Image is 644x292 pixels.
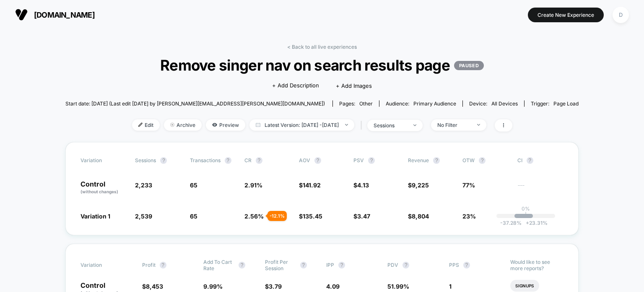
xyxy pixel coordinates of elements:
div: Audience: [386,100,456,107]
span: 4.13 [357,182,369,189]
img: end [413,124,416,126]
span: 2,539 [135,213,152,220]
span: --- [517,183,563,195]
span: 8,453 [146,283,163,290]
img: end [345,124,348,126]
button: Create New Experience [528,8,604,22]
span: 2.91 % [244,182,262,189]
button: ? [256,157,262,164]
span: Profit Per Session [265,259,296,271]
span: Add To Cart Rate [203,259,234,271]
button: ? [160,157,167,164]
span: 141.92 [303,182,321,189]
span: Revenue [408,157,429,163]
button: ? [527,157,533,164]
img: edit [138,123,143,127]
span: 9,225 [412,182,429,189]
button: ? [338,262,345,268]
span: OTW [462,157,509,164]
span: (without changes) [80,189,118,194]
span: 8,804 [412,213,429,220]
span: Device: [462,100,524,107]
span: -37.28 % [500,220,522,226]
span: 3.47 [357,213,370,220]
span: AOV [299,157,310,163]
button: [DOMAIN_NAME] [13,8,97,21]
div: No Filter [437,122,471,128]
span: + [526,220,529,226]
button: ? [433,157,440,164]
span: Sessions [135,157,156,163]
span: PDV [387,262,398,268]
span: Transactions [190,157,221,163]
span: 2,233 [135,182,152,189]
p: | [525,212,527,218]
img: end [477,124,480,126]
span: 77% [462,182,475,189]
button: ? [314,157,321,164]
span: Profit [142,262,156,268]
button: ? [225,157,231,164]
div: - 12.1 % [267,211,287,221]
span: 23% [462,213,476,220]
span: 65 [190,213,197,220]
a: < Back to all live experiences [287,44,357,50]
span: Variation 1 [80,213,110,220]
span: Latest Version: [DATE] - [DATE] [249,119,354,131]
button: ? [368,157,375,164]
button: ? [402,262,409,268]
span: [DOMAIN_NAME] [34,11,95,19]
span: $ [299,182,321,189]
p: Control [80,181,127,195]
span: 3.79 [269,283,282,290]
span: 135.45 [303,213,322,220]
span: 65 [190,182,197,189]
p: 0% [522,205,530,212]
span: Variation [80,157,127,164]
span: Archive [164,119,202,131]
button: ? [479,157,486,164]
p: PAUSED [454,61,484,70]
div: D [613,7,629,23]
img: Visually logo [15,8,28,21]
span: 51.99 % [387,283,409,290]
span: 4.09 [326,283,340,290]
button: ? [463,262,470,268]
button: D [610,6,631,24]
li: Signups [510,280,539,292]
img: calendar [256,123,260,127]
span: 2.56 % [244,213,264,220]
span: + Add Description [272,82,319,90]
span: IPP [326,262,334,268]
span: Remove singer nav on search results page [91,56,553,74]
span: + Add Images [336,82,372,89]
p: Would like to see more reports? [510,259,563,271]
span: other [359,100,373,107]
span: CR [244,157,252,163]
span: 1 [449,283,452,290]
span: $ [353,182,369,189]
span: Primary Audience [413,100,456,107]
button: ? [239,262,245,268]
span: $ [142,283,163,290]
span: 9.99 % [203,283,223,290]
div: Pages: [339,100,373,107]
span: PSV [353,157,364,163]
span: $ [353,213,370,220]
span: Start date: [DATE] (Last edit [DATE] by [PERSON_NAME][EMAIL_ADDRESS][PERSON_NAME][DOMAIN_NAME]) [65,100,325,107]
span: all devices [491,100,518,107]
div: Trigger: [531,100,579,107]
span: Edit [132,119,160,131]
span: $ [299,213,322,220]
span: $ [265,283,282,290]
span: PPS [449,262,459,268]
span: | [358,119,367,132]
div: sessions [374,122,407,129]
button: ? [300,262,307,268]
span: $ [408,213,429,220]
span: Page Load [553,100,579,107]
span: Preview [206,119,245,131]
button: ? [160,262,166,268]
span: 23.31 % [522,220,548,226]
span: $ [408,182,429,189]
